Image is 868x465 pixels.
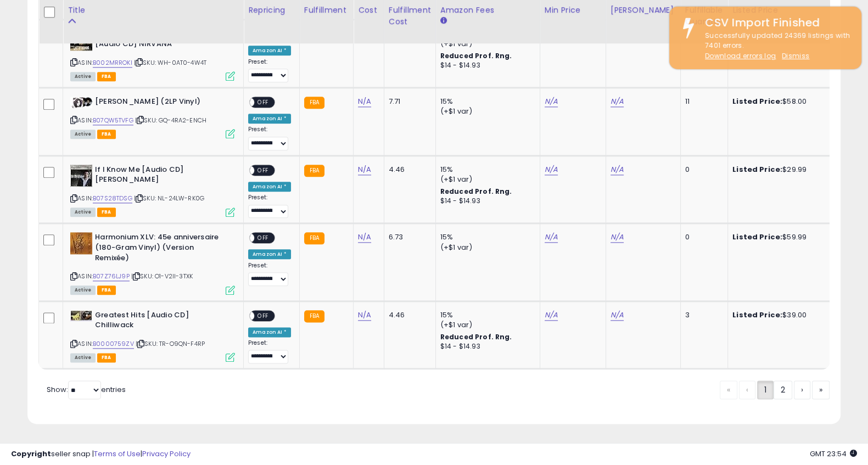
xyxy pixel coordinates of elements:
div: Min Price [545,4,601,16]
div: ASIN: [70,310,235,361]
small: FBA [304,97,324,109]
span: All listings currently available for purchase on Amazon [70,208,96,217]
div: 0 [685,232,719,242]
img: 51aq0I3h-qL._SL40_.jpg [70,232,92,254]
span: All listings currently available for purchase on Amazon [70,285,96,295]
a: N/A [358,232,371,243]
div: 15% [440,232,531,242]
div: 3 [685,310,719,320]
div: (+$1 var) [440,107,531,116]
div: (+$1 var) [440,39,531,49]
a: Terms of Use [94,449,141,459]
div: $14 - $14.93 [440,197,531,206]
span: » [819,384,822,395]
span: FBA [97,353,116,362]
small: FBA [304,232,324,244]
div: 4.46 [389,165,427,175]
b: Reduced Prof. Rng. [440,187,512,196]
div: 4.46 [389,310,427,320]
a: B0000759ZV [93,339,134,349]
a: B07Z76LJ9P [93,272,130,281]
span: › [801,384,803,395]
div: ASIN: [70,232,235,293]
div: Amazon AI * [248,114,291,124]
a: N/A [611,164,624,175]
a: N/A [358,164,371,175]
span: | SKU: NL-24LW-RK0G [134,194,204,203]
div: Title [68,4,239,16]
span: All listings currently available for purchase on Amazon [70,72,96,81]
span: | SKU: WH-0AT0-4W4T [134,58,206,67]
div: Fulfillment Cost [389,4,431,27]
b: Listed Price: [732,96,782,107]
span: All listings currently available for purchase on Amazon [70,130,96,139]
a: N/A [611,310,624,321]
a: N/A [545,96,558,107]
div: [PERSON_NAME] [611,4,676,16]
a: N/A [358,96,371,107]
a: B002MRROKI [93,58,132,68]
div: (+$1 var) [440,243,531,253]
a: 2 [774,380,792,399]
span: All listings currently available for purchase on Amazon [70,353,96,362]
b: Harmonium XLV: 45e anniversaire (180-Gram Vinyl) (Version Remixée) [95,232,228,266]
span: | SKU: GQ-4RA2-ENCH [135,116,206,125]
div: Preset: [248,262,291,286]
div: 6.73 [389,232,427,242]
div: Fulfillment [304,4,349,16]
div: $14 - $14.93 [440,61,531,70]
b: Reduced Prof. Rng. [440,51,512,60]
div: Preset: [248,58,291,82]
div: CSV Import Finished [697,15,853,31]
div: Amazon Fees [440,4,535,16]
div: $59.99 [732,232,824,242]
span: OFF [254,233,272,243]
div: Amazon AI * [248,249,291,259]
span: 2025-09-15 23:54 GMT [810,449,857,459]
div: Amazon AI * [248,182,291,192]
b: If I Know Me [Audio CD] [PERSON_NAME] [95,165,228,188]
a: B07S28TDSG [93,194,132,203]
div: Preset: [248,126,291,150]
div: seller snap | | [11,449,191,460]
div: Successfully updated 24369 listings with 7401 errors. [697,31,853,61]
img: 41CIBe4jnRL._SL40_.jpg [70,97,92,108]
a: N/A [545,310,558,321]
a: Privacy Policy [142,449,191,459]
div: (+$1 var) [440,175,531,184]
span: | SKU: O1-V2II-3TXK [131,272,193,281]
a: Download errors log [705,51,776,60]
span: FBA [97,130,116,139]
div: Listed Price [732,4,827,16]
div: ASIN: [70,165,235,216]
div: 15% [440,310,531,320]
div: $58.00 [732,97,824,107]
small: Amazon Fees. [440,16,447,26]
div: ASIN: [70,29,235,80]
div: Repricing [248,4,295,16]
b: Listed Price: [732,164,782,175]
span: FBA [97,285,116,295]
img: 518u-bE1k8L._SL40_.jpg [70,165,92,187]
div: Fulfillable Quantity [685,4,723,27]
small: FBA [304,165,324,177]
div: Preset: [248,339,291,363]
strong: Copyright [11,449,51,459]
u: Dismiss [782,51,809,60]
span: OFF [254,98,272,107]
div: 7.71 [389,97,427,107]
a: N/A [545,232,558,243]
span: FBA [97,72,116,81]
b: Greatest Hits [Audio CD] Chilliwack [95,310,228,333]
div: $14 - $14.93 [440,342,531,351]
div: $29.99 [732,165,824,175]
div: ASIN: [70,97,235,137]
div: 0 [685,165,719,175]
div: 11 [685,97,719,107]
div: Cost [358,4,379,16]
div: Amazon AI * [248,327,291,337]
div: 15% [440,165,531,175]
div: Preset: [248,194,291,218]
a: N/A [545,164,558,175]
b: Listed Price: [732,310,782,320]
